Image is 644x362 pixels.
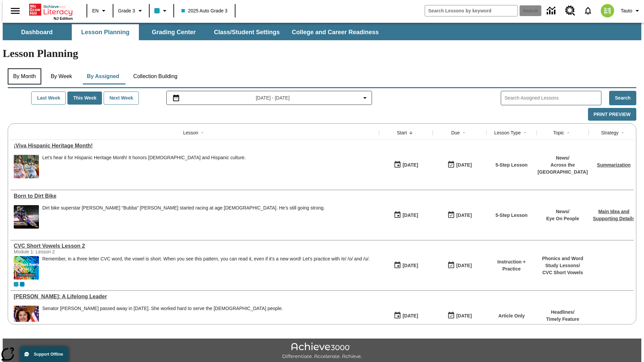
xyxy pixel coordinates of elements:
div: Lesson [183,129,198,136]
div: Current Class [14,282,18,287]
div: [DATE] [402,261,418,270]
button: Support Offline [20,347,68,362]
div: Dirt bike superstar [PERSON_NAME] "Bubba" [PERSON_NAME] started racing at age [DEMOGRAPHIC_DATA].... [42,205,325,211]
button: College and Career Readiness [286,24,384,40]
button: Sort [619,129,627,137]
button: By Assigned [82,68,124,84]
a: Data Center [543,2,561,20]
div: Senator [PERSON_NAME] passed away in [DATE]. She worked hard to serve the [DEMOGRAPHIC_DATA] people. [42,306,283,311]
img: avatar image [601,4,614,17]
button: Print Preview [588,108,636,121]
button: Select the date range menu item [169,94,369,102]
button: Class/Student Settings [209,24,285,40]
span: 2025 Auto Grade 3 [181,7,228,14]
button: 09/01/25: Last day the lesson can be accessed [445,159,474,171]
input: search field [425,5,518,16]
span: Grade 3 [118,7,135,14]
button: Select a new avatar [597,2,618,19]
a: Summarization [597,162,631,168]
div: [DATE] [402,161,418,169]
button: Sort [460,129,468,137]
p: News / [538,155,588,162]
p: Timely Feature [546,316,579,323]
div: Module 1: Lesson 2 [14,249,114,254]
p: Eye On People [546,215,579,222]
div: Start [397,129,407,136]
div: [DATE] [456,161,472,169]
div: CVC Short Vowels Lesson 2 [14,243,376,249]
div: [DATE] [402,211,418,220]
button: Language: EN, Select a language [89,5,111,17]
img: Senator Dianne Feinstein of California smiles with the U.S. flag behind her. [14,306,39,329]
a: CVC Short Vowels Lesson 2, Lessons [14,243,376,249]
div: Let's hear it for Hispanic Heritage Month! It honors Hispanic Americans and Hispanic culture. [42,155,246,178]
p: Phonics and Word Study Lessons / [540,255,585,269]
img: Achieve3000 Differentiate Accelerate Achieve [282,343,362,360]
img: A photograph of Hispanic women participating in a parade celebrating Hispanic culture. The women ... [14,155,39,178]
p: Across the [GEOGRAPHIC_DATA] [538,162,588,176]
img: CVC Short Vowels Lesson 2. [14,256,39,280]
div: Lesson Type [494,129,521,136]
div: [DATE] [402,312,418,320]
div: Topic [553,129,564,136]
button: Lesson Planning [72,24,139,40]
p: Instruction + Practice [490,258,533,273]
a: ¡Viva Hispanic Heritage Month! , Lessons [14,143,376,149]
div: [DATE] [456,261,472,270]
button: Class color is light blue. Change class color [152,5,171,17]
p: Headlines / [546,309,579,316]
button: Profile/Settings [618,5,644,17]
button: 09/01/25: First time the lesson was available [391,159,420,171]
button: 09/01/25: First time the lesson was available [391,259,420,272]
button: Sort [407,129,415,137]
a: Resource Center, Will open in new tab [561,2,579,20]
div: Dianne Feinstein: A Lifelong Leader [14,294,376,300]
img: Motocross racer James Stewart flies through the air on his dirt bike. [14,205,39,229]
button: 09/01/25: Last day the lesson can be accessed [445,209,474,222]
svg: Collapse Date Range Filter [361,94,369,102]
span: Dirt bike superstar James "Bubba" Stewart started racing at age 4. He's still going strong. [42,205,325,229]
p: Remember, in a three letter CVC word, the vowel is short. When you see this pattern, you can read... [42,256,370,262]
button: Open side menu [5,1,25,21]
div: Home [29,2,73,20]
div: OL 2025 Auto Grade 4 [20,282,24,287]
span: NJ Edition [54,16,73,20]
button: Collection Building [128,68,183,84]
p: 5-Step Lesson [495,212,528,219]
span: EN [92,7,99,14]
a: Notifications [579,2,597,19]
span: Support Offline [34,352,63,357]
p: 5-Step Lesson [495,162,528,169]
div: Born to Dirt Bike [14,193,376,199]
a: Home [29,3,73,16]
span: [DATE] - [DATE] [256,95,290,102]
button: Search [609,91,636,105]
button: 09/01/25: First time the lesson was available [391,209,420,222]
button: Sort [198,129,206,137]
div: [DATE] [456,312,472,320]
button: Sort [564,129,572,137]
input: Search Assigned Lessons [504,93,601,103]
button: Dashboard [3,24,70,40]
a: Born to Dirt Bike, Lessons [14,193,376,199]
div: [DATE] [456,211,472,220]
button: Grade: Grade 3, Select a grade [115,5,147,17]
span: Tauto [621,7,632,14]
button: 09/01/25: First time the lesson was available [391,309,420,322]
button: 09/01/25: Last day the lesson can be accessed [445,259,474,272]
button: By Week [45,68,78,84]
div: ¡Viva Hispanic Heritage Month! [14,143,376,149]
div: Senator Dianne Feinstein passed away in September 2023. She worked hard to serve the American peo... [42,306,283,329]
p: News / [546,208,579,215]
div: Remember, in a three letter CVC word, the vowel is short. When you see this pattern, you can read... [42,256,370,280]
div: SubNavbar [3,23,641,40]
button: Sort [521,129,529,137]
div: Let's hear it for Hispanic Heritage Month! It honors [DEMOGRAPHIC_DATA] and Hispanic culture. [42,155,246,161]
p: CVC Short Vowels [540,269,585,276]
button: Last Week [31,92,66,105]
